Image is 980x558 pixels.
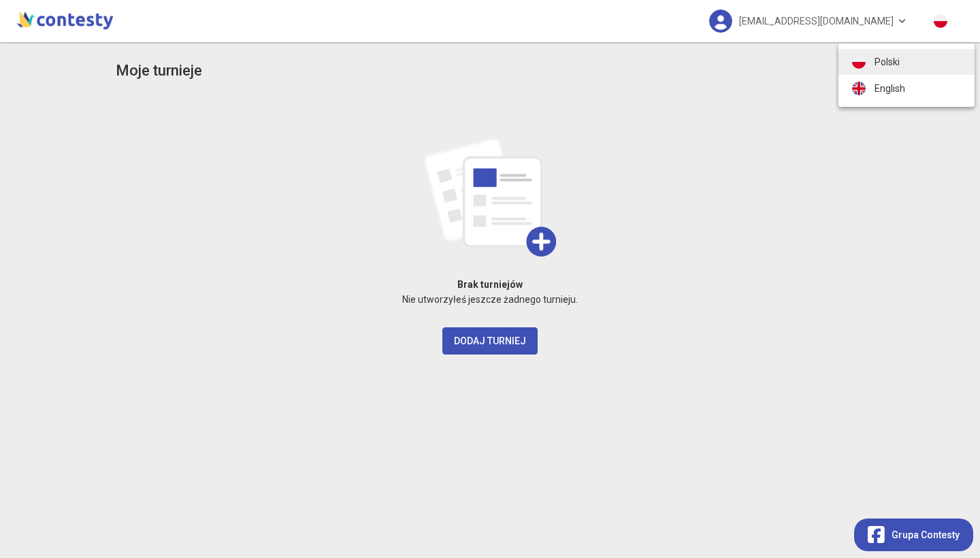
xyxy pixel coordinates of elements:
[457,279,523,290] strong: Brak turniejów
[116,59,202,83] app-title: competition-list.title
[739,7,894,35] span: [EMAIL_ADDRESS][DOMAIN_NAME]
[116,59,202,83] h3: Moje turnieje
[875,54,900,69] span: Polski
[116,292,864,307] p: Nie utworzyłeś jeszcze żadnego turnieju.
[423,137,557,257] img: add
[442,327,538,355] button: Dodaj turniej
[892,527,960,542] span: Grupa Contesty
[875,81,905,96] span: English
